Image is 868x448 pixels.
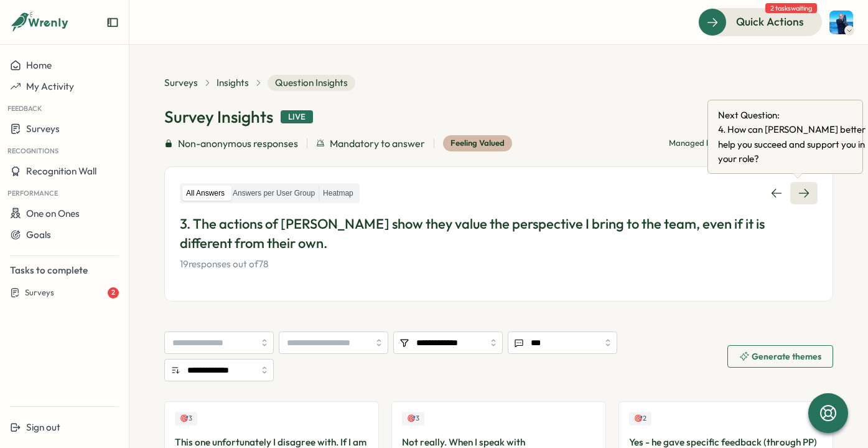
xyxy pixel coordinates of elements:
span: My Activity [26,80,74,92]
span: Goals [26,229,51,241]
label: Answers per User Group [229,186,319,201]
span: Surveys [26,123,60,135]
span: Mandatory to answer [330,136,425,151]
span: Home [26,59,52,71]
button: Generate themes [727,345,833,368]
label: All Answers [182,186,228,201]
span: 4 . How can [PERSON_NAME] better help you succeed and support you in your role? [718,122,867,166]
p: Managed by [669,138,738,149]
span: Question Insights [268,75,355,91]
a: Insights [217,76,249,90]
p: 3. The actions of [PERSON_NAME] show they value the perspective I bring to the team, even if it i... [180,214,818,253]
div: Live [281,110,313,124]
span: Quick Actions [736,14,804,30]
div: 2 [108,287,119,298]
div: Upvotes [629,412,651,425]
span: Surveys [25,287,54,298]
p: 19 responses out of 78 [180,257,818,271]
button: Quick Actions [698,8,822,36]
div: Upvotes [402,412,424,425]
div: Upvotes [175,412,197,425]
span: 2 tasks waiting [765,3,817,13]
span: Generate themes [752,352,821,361]
a: Surveys [164,76,198,90]
label: Heatmap [319,186,357,201]
p: Tasks to complete [10,264,119,277]
button: Expand sidebar [106,16,119,29]
div: Feeling Valued [443,135,512,151]
span: Sign out [26,421,60,433]
h1: Survey Insights [164,106,273,128]
span: Non-anonymous responses [178,136,298,151]
img: Henry Innis [829,11,853,34]
span: Recognition Wall [26,165,96,177]
span: One on Ones [26,207,80,219]
span: Next Question: [718,108,867,122]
